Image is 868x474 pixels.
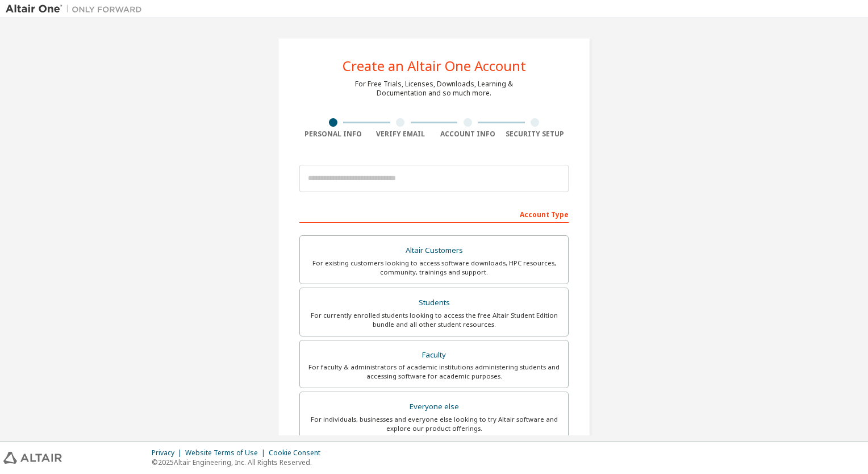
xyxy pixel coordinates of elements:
[343,59,526,73] div: Create an Altair One Account
[367,130,435,139] div: Verify Email
[299,205,569,223] div: Account Type
[502,130,569,139] div: Security Setup
[307,243,561,259] div: Altair Customers
[434,130,502,139] div: Account Info
[307,363,561,381] div: For faculty & administrators of academic institutions administering students and accessing softwa...
[299,130,367,139] div: Personal Info
[152,448,185,458] div: Privacy
[307,311,561,329] div: For currently enrolled students looking to access the free Altair Student Edition bundle and all ...
[307,295,561,311] div: Students
[307,415,561,433] div: For individuals, businesses and everyone else looking to try Altair software and explore our prod...
[152,458,327,467] p: © 2025 Altair Engineering, Inc. All Rights Reserved.
[307,259,561,277] div: For existing customers looking to access software downloads, HPC resources, community, trainings ...
[307,399,561,415] div: Everyone else
[269,448,327,458] div: Cookie Consent
[307,347,561,363] div: Faculty
[6,3,148,15] img: Altair One
[3,452,62,464] img: altair_logo.svg
[185,448,269,458] div: Website Terms of Use
[355,80,513,98] div: For Free Trials, Licenses, Downloads, Learning & Documentation and so much more.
